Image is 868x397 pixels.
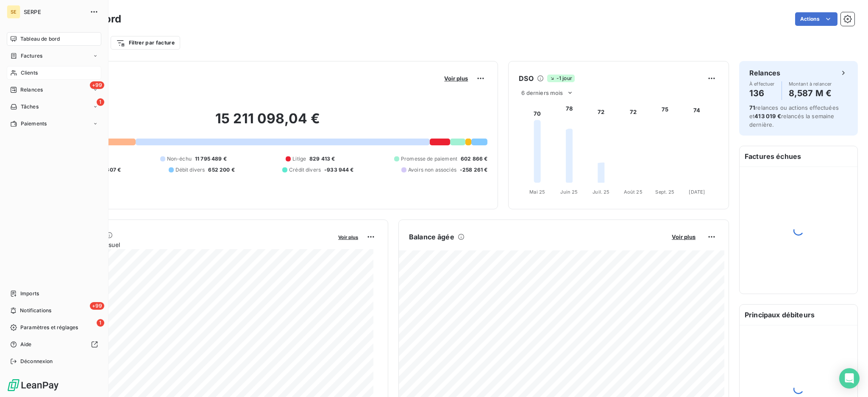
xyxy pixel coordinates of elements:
[289,166,321,174] span: Crédit divers
[324,166,354,174] span: -933 944 €
[21,52,42,60] span: Factures
[740,146,857,167] h6: Factures échues
[90,81,104,89] span: +99
[669,233,698,241] button: Voir plus
[167,155,192,163] span: Non-échu
[749,68,780,78] h6: Relances
[547,75,575,82] span: -1 jour
[519,73,533,83] h6: DSO
[175,166,205,174] span: Débit divers
[7,338,101,351] a: Aide
[7,378,59,392] img: Logo LeanPay
[749,81,775,86] span: À effectuer
[309,155,335,163] span: 829 413 €
[461,155,487,163] span: 602 866 €
[20,341,32,348] span: Aide
[789,86,832,100] h4: 8,587 M €
[561,189,578,195] tspan: Juin 25
[754,113,781,119] span: 413 019 €
[442,75,470,82] button: Voir plus
[21,103,39,111] span: Tâches
[749,104,839,128] span: relances ou actions effectuées et relancés la semaine dernière.
[624,189,643,195] tspan: Août 25
[839,368,860,389] div: Open Intercom Messenger
[408,166,456,174] span: Avoirs non associés
[338,234,358,240] span: Voir plus
[7,5,20,19] div: SE
[21,69,38,77] span: Clients
[20,358,53,365] span: Déconnexion
[97,98,104,106] span: 1
[749,104,755,111] span: 71
[672,233,696,240] span: Voir plus
[656,189,675,195] tspan: Sept. 25
[593,189,610,195] tspan: Juil. 25
[20,324,78,331] span: Paramètres et réglages
[689,189,705,195] tspan: [DATE]
[789,81,832,86] span: Montant à relancer
[521,89,563,96] span: 6 derniers mois
[336,233,361,241] button: Voir plus
[530,189,545,195] tspan: Mai 25
[749,86,775,100] h4: 136
[48,110,487,136] h2: 15 211 098,04 €
[795,12,837,26] button: Actions
[292,155,306,163] span: Litige
[24,8,85,15] span: SERPE
[460,166,488,174] span: -258 261 €
[90,302,104,310] span: +99
[20,86,43,94] span: Relances
[21,120,47,128] span: Paiements
[20,307,51,314] span: Notifications
[401,155,457,163] span: Promesse de paiement
[48,240,332,249] span: Chiffre d'affaires mensuel
[208,166,234,174] span: 652 200 €
[444,75,468,82] span: Voir plus
[20,35,60,43] span: Tableau de bord
[20,290,39,297] span: Imports
[111,36,180,50] button: Filtrer par facture
[409,232,454,242] h6: Balance âgée
[195,155,227,163] span: 11 795 489 €
[97,319,104,327] span: 1
[740,305,857,325] h6: Principaux débiteurs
